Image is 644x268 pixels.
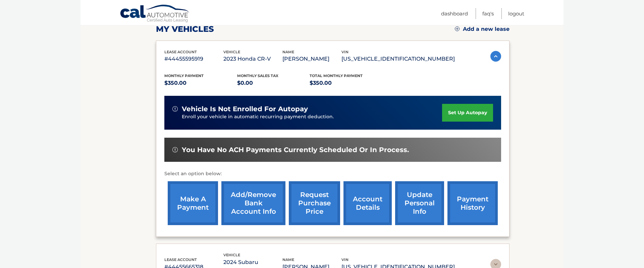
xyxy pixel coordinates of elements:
a: Add a new lease [455,26,509,32]
a: payment history [447,181,498,225]
a: Logout [508,8,524,19]
p: $350.00 [310,78,382,88]
p: [PERSON_NAME] [282,54,341,64]
a: Cal Automotive [120,4,190,24]
span: vin [341,257,348,262]
p: #44455595919 [164,54,223,64]
p: [US_VEHICLE_IDENTIFICATION_NUMBER] [341,54,455,64]
a: update personal info [395,181,444,225]
a: account details [343,181,392,225]
p: $0.00 [237,78,310,88]
span: You have no ACH payments currently scheduled or in process. [182,146,409,154]
span: vehicle [223,253,240,257]
a: Dashboard [441,8,468,19]
img: add.svg [455,26,460,31]
span: Total Monthly Payment [310,73,363,78]
p: 2023 Honda CR-V [223,54,282,64]
p: Enroll your vehicle in automatic recurring payment deduction. [182,113,442,121]
img: alert-white.svg [172,106,178,112]
a: FAQ's [482,8,494,19]
span: vehicle is not enrolled for autopay [182,105,308,113]
p: Select an option below: [164,170,501,178]
h2: my vehicles [156,24,214,34]
a: set up autopay [442,104,493,122]
a: Add/Remove bank account info [221,181,285,225]
span: name [282,50,294,54]
span: name [282,257,294,262]
span: Monthly Payment [164,73,204,78]
img: alert-white.svg [172,147,178,152]
span: vehicle [223,50,240,54]
span: vin [341,50,348,54]
p: $350.00 [164,78,237,88]
a: request purchase price [289,181,340,225]
span: lease account [164,257,197,262]
span: lease account [164,50,197,54]
span: Monthly sales Tax [237,73,278,78]
a: make a payment [168,181,218,225]
img: accordion-active.svg [490,51,501,62]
